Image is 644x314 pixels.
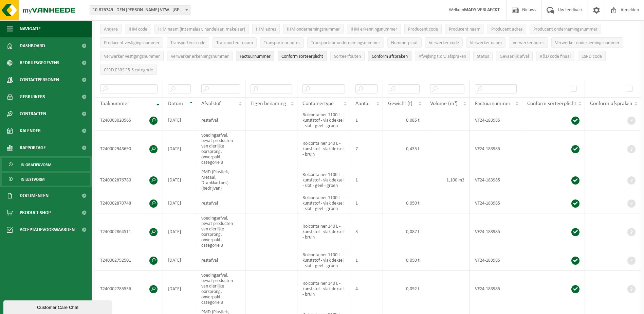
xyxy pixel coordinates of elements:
[383,110,425,130] td: 0,085 t
[20,204,51,221] span: Product Shop
[264,40,300,46] span: Transporteur adres
[100,37,163,48] button: Producent vestigingsnummerProducent vestigingsnummer: Activate to sort
[20,139,46,156] span: Rapportage
[196,193,245,213] td: restafval
[408,27,438,32] span: Producent code
[125,24,151,34] button: IHM codeIHM code: Activate to sort
[383,193,425,213] td: 0,050 t
[196,271,245,307] td: voedingsafval, bevat producten van dierlijke oorsprong, onverpakt, categorie 3
[383,250,425,271] td: 0,050 t
[551,37,623,48] button: Verwerker ondernemingsnummerVerwerker ondernemingsnummer: Activate to sort
[582,54,602,59] span: CSRD code
[163,213,196,250] td: [DATE]
[302,101,334,106] span: Containertype
[216,40,253,46] span: Transporteur naam
[251,101,286,106] span: Eigen benaming
[196,167,245,193] td: PMD (Plastiek, Metaal, Drankkartons) (bedrijven)
[449,27,480,32] span: Producent naam
[20,54,59,71] span: Bedrijfsgegevens
[95,250,163,271] td: T240002792501
[2,158,90,171] a: In grafiekvorm
[415,51,470,61] button: Afwijking t.o.v. afsprakenAfwijking t.o.v. afspraken: Activate to sort
[383,271,425,307] td: 0,092 t
[104,54,160,59] span: Verwerker vestigingsnummer
[95,193,163,213] td: T240002870748
[513,40,544,46] span: Verwerker adres
[163,271,196,307] td: [DATE]
[470,213,522,250] td: VF24-183985
[104,68,153,73] span: CSRD ESRS E5-5 categorie
[470,271,522,307] td: VF24-183985
[95,271,163,307] td: T240002785556
[100,51,164,61] button: Verwerker vestigingsnummerVerwerker vestigingsnummer: Activate to sort
[20,187,49,204] span: Documenten
[350,110,383,130] td: 1
[355,101,370,106] span: Aantal
[383,130,425,167] td: 0,435 t
[20,71,59,88] span: Contactpersonen
[475,101,511,106] span: Factuurnummer
[196,213,245,250] td: voedingsafval, bevat producten van dierlijke oorsprong, onverpakt, categorie 3
[90,5,190,15] span: 10-876749 - DEN AZALEE VZW - SINT-NIKLAAS
[590,101,632,106] span: Conform afspraken
[350,130,383,167] td: 7
[154,24,249,34] button: IHM naam (inzamelaar, handelaar, makelaar)IHM naam (inzamelaar, handelaar, makelaar): Activate to...
[95,213,163,250] td: T240002864511
[487,24,526,34] button: Producent adresProducent adres: Activate to sort
[470,250,522,271] td: VF24-183985
[163,193,196,213] td: [DATE]
[470,167,522,193] td: VF24-183985
[527,101,576,106] span: Conform sorteerplicht
[445,24,484,34] button: Producent naamProducent naam: Activate to sort
[496,51,533,61] button: Gevaarlijk afval : Activate to sort
[350,167,383,193] td: 1
[387,37,422,48] button: NummerplaatNummerplaat: Activate to sort
[430,101,458,106] span: Volume (m³)
[129,27,147,32] span: IHM code
[20,88,45,105] span: Gebruikers
[95,110,163,130] td: T240003020565
[21,173,44,186] span: In lijstvorm
[500,54,529,59] span: Gevaarlijk afval
[287,27,340,32] span: IHM ondernemingsnummer
[281,54,323,59] span: Conform sorteerplicht
[20,122,41,139] span: Kalender
[470,110,522,130] td: VF24-183985
[3,299,113,314] iframe: chat widget
[236,51,274,61] button: FactuurnummerFactuurnummer: Activate to sort
[429,40,459,46] span: Verwerker code
[350,213,383,250] td: 3
[391,40,418,46] span: Nummerplaat
[168,101,183,106] span: Datum
[297,130,350,167] td: Rolcontainer 140 L - kunststof - vlak deksel - bruin
[307,37,384,48] button: Transporteur ondernemingsnummerTransporteur ondernemingsnummer : Activate to sort
[334,54,361,59] span: Sorteerfouten
[167,37,209,48] button: Transporteur codeTransporteur code: Activate to sort
[297,167,350,193] td: Rolcontainer 1100 L - kunststof - vlak deksel - slot - geel - groen
[104,40,160,46] span: Producent vestigingsnummer
[20,221,75,238] span: Acceptatievoorwaarden
[347,24,401,34] button: IHM erkenningsnummerIHM erkenningsnummer: Activate to sort
[278,51,327,61] button: Conform sorteerplicht : Activate to sort
[470,193,522,213] td: VF24-183985
[163,167,196,193] td: [DATE]
[171,54,229,59] span: Verwerker erkenningsnummer
[163,130,196,167] td: [DATE]
[350,193,383,213] td: 1
[283,24,344,34] button: IHM ondernemingsnummerIHM ondernemingsnummer: Activate to sort
[330,51,365,61] button: SorteerfoutenSorteerfouten: Activate to sort
[425,167,470,193] td: 1,100 m3
[213,37,257,48] button: Transporteur naamTransporteur naam: Activate to sort
[196,130,245,167] td: voedingsafval, bevat producten van dierlijke oorsprong, onverpakt, categorie 3
[2,173,90,186] a: In lijstvorm
[578,51,606,61] button: CSRD codeCSRD code: Activate to sort
[383,213,425,250] td: 0,087 t
[388,101,412,106] span: Gewicht (t)
[170,40,205,46] span: Transporteur code
[470,40,502,46] span: Verwerker naam
[95,167,163,193] td: T240002876780
[350,250,383,271] td: 1
[491,27,522,32] span: Producent adres
[240,54,271,59] span: Factuurnummer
